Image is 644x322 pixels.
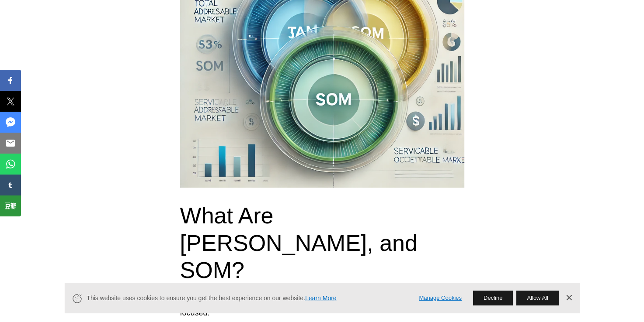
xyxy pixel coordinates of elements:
h2: What Are [PERSON_NAME], and SOM? [180,202,464,284]
button: Allow All [516,291,558,305]
button: Decline [473,291,513,305]
a: Manage Cookies [419,294,462,303]
span: This website uses cookies to ensure you get the best experience on our website. [87,294,407,303]
svg: Cookie Icon [71,293,82,304]
a: Learn More [305,295,337,301]
a: Dismiss Banner [562,291,575,305]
